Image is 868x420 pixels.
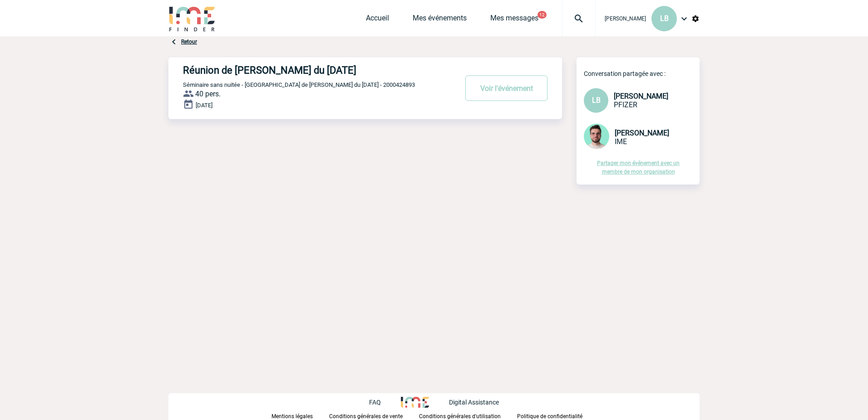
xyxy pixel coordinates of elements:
p: Conversation partagée avec : [584,70,700,77]
button: 12 [538,11,547,19]
a: Partager mon événement avec un membre de mon organisation [597,160,680,175]
p: Politique de confidentialité [517,413,582,420]
button: Voir l'événement [465,75,547,101]
a: Mes événements [413,14,467,26]
span: [PERSON_NAME] [614,92,668,100]
h4: Réunion de [PERSON_NAME] du [DATE] [183,65,430,76]
span: Séminaire sans nuitée - [GEOGRAPHIC_DATA] de [PERSON_NAME] du [DATE] - 2000424893 [183,81,415,88]
a: FAQ [369,397,401,406]
span: [DATE] [196,102,212,109]
span: IME [615,137,627,146]
p: Digital Assistance [449,399,499,406]
span: 40 pers. [195,90,221,98]
p: Mentions légales [271,413,313,420]
a: Retour [181,39,197,45]
img: http://www.idealmeetingsevents.fr/ [401,397,429,408]
p: Conditions générales de vente [329,413,403,420]
p: FAQ [369,399,381,406]
img: IME-Finder [168,5,216,31]
span: LB [660,14,669,23]
a: Mentions légales [271,411,329,420]
span: [PERSON_NAME] [615,129,669,137]
a: Conditions générales de vente [329,411,419,420]
span: LB [592,96,601,105]
a: Accueil [366,14,389,26]
a: Mes messages [490,14,538,26]
p: Conditions générales d'utilisation [419,413,501,420]
img: 121547-2.png [584,124,609,149]
a: Politique de confidentialité [517,411,597,420]
span: PFIZER [614,100,637,109]
a: Conditions générales d'utilisation [419,411,517,420]
span: [PERSON_NAME] [605,15,646,22]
